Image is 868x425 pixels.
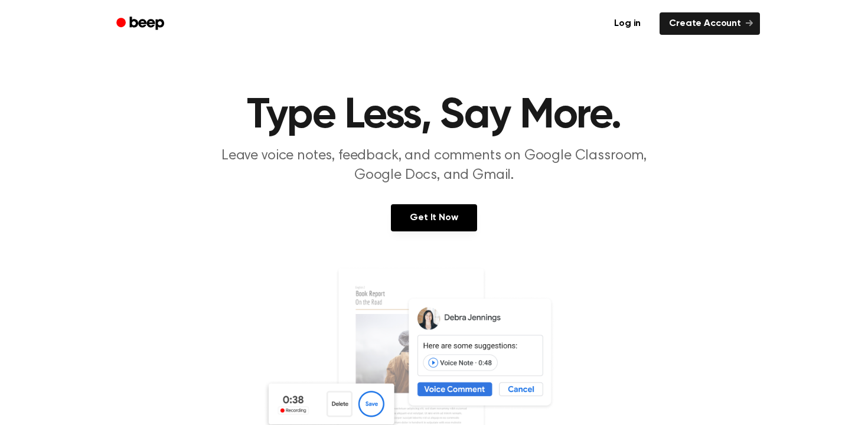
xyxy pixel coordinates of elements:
a: Log in [602,10,652,37]
h1: Type Less, Say More. [132,94,736,137]
p: Leave voice notes, feedback, and comments on Google Classroom, Google Docs, and Gmail. [207,146,661,185]
a: Create Account [660,12,760,35]
a: Beep [108,12,175,35]
a: Get It Now [391,204,477,231]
